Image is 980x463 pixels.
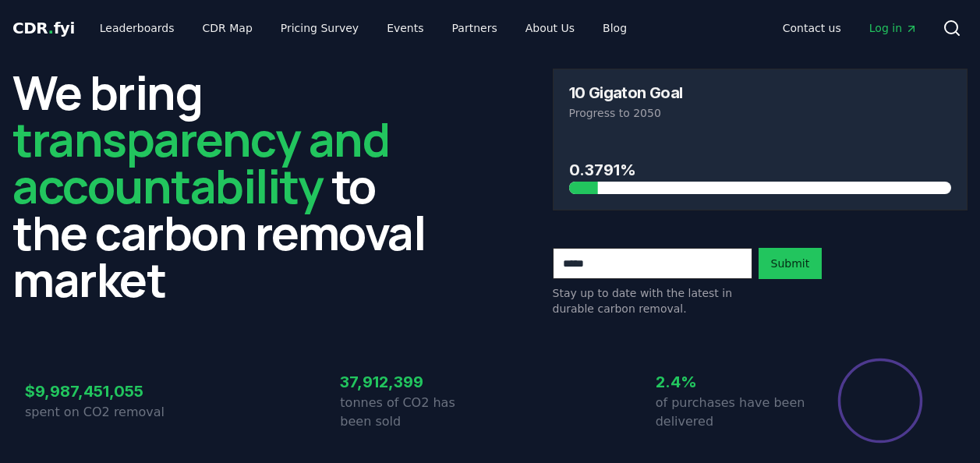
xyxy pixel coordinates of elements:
[656,394,805,431] p: of purchases have been delivered
[268,14,371,42] a: Pricing Survey
[857,14,930,42] a: Log in
[12,17,75,39] a: CDR.fyi
[87,14,639,42] nav: Main
[569,85,683,101] h3: 10 Gigaton Goal
[190,14,265,42] a: CDR Map
[656,370,805,394] h3: 2.4%
[340,370,490,394] h3: 37,912,399
[12,107,389,217] span: transparency and accountability
[12,69,428,302] h2: We bring to the carbon removal market
[553,285,752,316] p: Stay up to date with the latest in durable carbon removal.
[837,357,924,444] div: Percentage of sales delivered
[569,105,952,121] p: Progress to 2050
[440,14,510,42] a: Partners
[590,14,639,42] a: Blog
[770,14,930,42] nav: Main
[770,14,854,42] a: Contact us
[12,19,75,37] span: CDR fyi
[759,248,823,279] button: Submit
[25,403,175,422] p: spent on CO2 removal
[869,20,918,36] span: Log in
[25,380,175,403] h3: $9,987,451,055
[87,14,187,42] a: Leaderboards
[569,158,952,182] h3: 0.3791%
[48,19,54,37] span: .
[374,14,436,42] a: Events
[340,394,490,431] p: tonnes of CO2 has been sold
[513,14,587,42] a: About Us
